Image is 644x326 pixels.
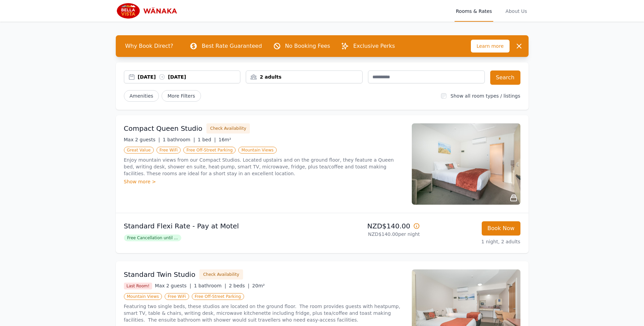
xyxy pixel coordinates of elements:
[162,90,201,102] span: More Filters
[353,42,395,50] p: Exclusive Perks
[124,283,152,289] span: Last Room!
[165,293,189,300] span: Free WiFi
[124,303,404,323] p: Featuring two single beds, these studios are located on the ground floor. The room provides guest...
[157,147,181,154] span: Free WiFi
[219,137,231,142] span: 16m²
[471,40,510,53] span: Learn more
[206,123,250,134] button: Check Availability
[192,293,244,300] span: Free Off-Street Parking
[199,269,243,280] button: Check Availability
[124,147,154,154] span: Great Value
[450,93,520,99] label: Show all room types / listings
[194,283,226,288] span: 1 bathroom |
[163,137,195,142] span: 1 bathroom |
[202,42,262,50] p: Best Rate Guaranteed
[120,39,179,53] span: Why Book Direct?
[138,74,240,80] div: [DATE] [DATE]
[116,3,181,19] img: Bella Vista Wanaka
[425,238,520,245] p: 1 night, 2 adults
[124,293,162,300] span: Mountain Views
[246,74,362,80] div: 2 adults
[124,178,404,185] div: Show more >
[124,235,181,241] span: Free Cancellation until ...
[325,231,420,238] p: NZD$140.00 per night
[124,137,160,142] span: Max 2 guests |
[124,221,319,231] p: Standard Flexi Rate - Pay at Motel
[124,90,159,102] button: Amenities
[198,137,216,142] span: 1 bed |
[124,270,196,279] h3: Standard Twin Studio
[155,283,191,288] span: Max 2 guests |
[490,70,520,85] button: Search
[183,147,236,154] span: Free Off-Street Parking
[124,124,203,133] h3: Compact Queen Studio
[325,221,420,231] p: NZD$140.00
[229,283,250,288] span: 2 beds |
[252,283,265,288] span: 20m²
[238,147,276,154] span: Mountain Views
[124,157,404,177] p: Enjoy mountain views from our Compact Studios. Located upstairs and on the ground floor, they fea...
[285,42,330,50] p: No Booking Fees
[482,221,520,236] button: Book Now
